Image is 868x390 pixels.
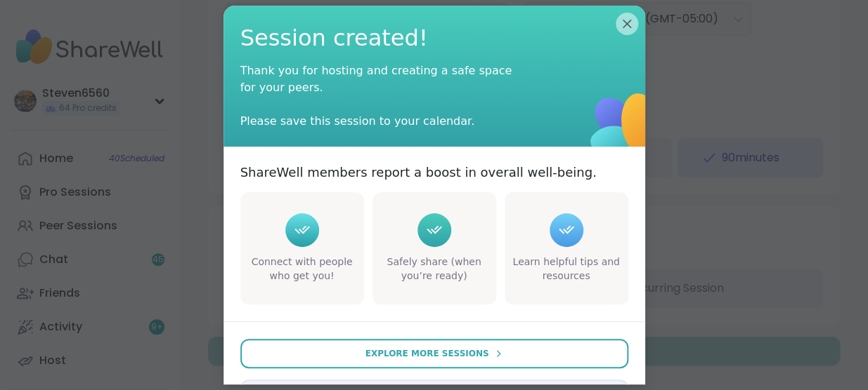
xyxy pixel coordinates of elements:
[240,339,628,368] button: Explore More Sessions
[243,255,361,283] div: Connect with people who get you!
[365,347,489,360] span: Explore More Sessions
[550,54,699,202] img: ShareWell Logomark
[240,22,628,54] span: Session created!
[240,163,597,181] p: ShareWell members report a boost in overall well-being.
[240,62,522,130] div: Thank you for hosting and creating a safe space for your peers. Please save this session to your ...
[507,255,626,283] div: Learn helpful tips and resources
[375,255,493,283] div: Safely share (when you’re ready)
